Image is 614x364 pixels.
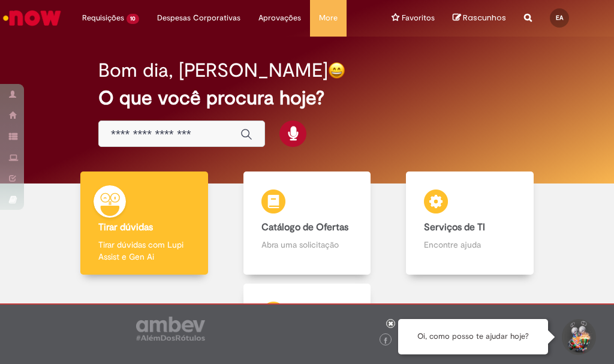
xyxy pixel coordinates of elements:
[98,88,516,109] h2: O que você procura hoje?
[127,14,139,24] span: 10
[98,221,153,233] b: Tirar dúvidas
[225,172,388,275] a: Catálogo de Ofertas Abra uma solicitação
[258,12,301,24] span: Aprovações
[424,239,515,251] p: Encontre ajuda
[328,62,345,79] img: happy-face.png
[82,12,124,24] span: Requisições
[98,239,189,263] p: Tirar dúvidas com Lupi Assist e Gen Ai
[463,12,506,23] span: Rascunhos
[261,239,353,251] p: Abra uma solicitação
[261,221,348,233] b: Catálogo de Ofertas
[98,60,328,81] h2: Bom dia, [PERSON_NAME]
[383,338,389,344] img: logo_footer_facebook.png
[1,6,63,30] img: ServiceNow
[556,14,563,22] span: EA
[157,12,240,24] span: Despesas Corporativas
[136,317,205,341] img: logo_footer_ambev_rotulo_gray.png
[63,172,225,275] a: Tirar dúvidas Tirar dúvidas com Lupi Assist e Gen Ai
[560,319,596,355] button: Iniciar Conversa de Suporte
[389,172,551,275] a: Serviços de TI Encontre ajuda
[319,12,338,24] span: More
[398,319,548,354] div: Oi, como posso te ajudar hoje?
[453,12,506,23] a: No momento, sua lista de rascunhos tem 0 Itens
[402,12,435,24] span: Favoritos
[424,221,485,233] b: Serviços de TI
